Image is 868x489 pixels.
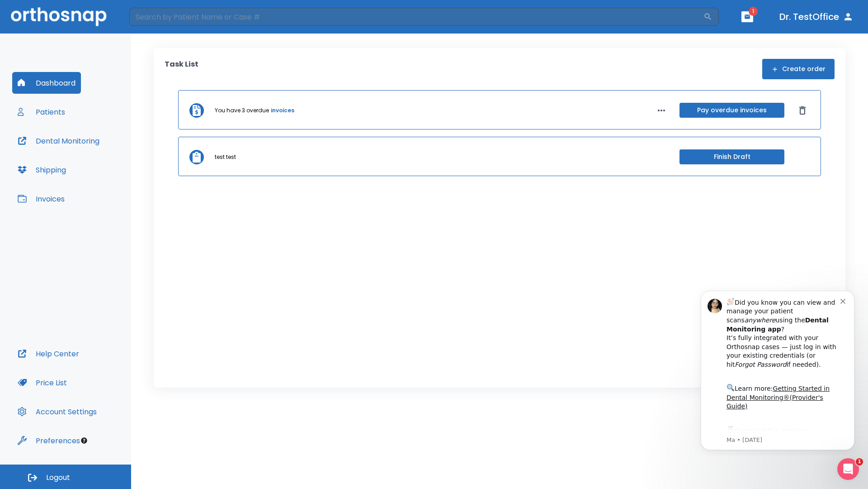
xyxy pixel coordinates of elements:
[12,372,72,393] button: Price List
[46,473,70,483] span: Logout
[39,142,153,188] div: Download the app: | ​ Let us know if you need help getting started!
[80,436,88,445] div: Tooltip anchor
[12,159,71,181] button: Shipping
[12,343,85,364] button: Help Center
[12,430,85,451] button: Preferences
[215,153,236,161] p: test test
[153,14,160,21] button: Dismiss notification
[11,7,107,26] img: Orthosnap
[856,458,863,465] span: 1
[837,458,859,480] iframe: Intercom live chat
[687,283,868,455] iframe: Intercom notifications message
[12,130,105,152] button: Dental Monitoring
[749,7,758,16] span: 1
[39,144,120,161] a: App Store
[12,188,70,210] button: Invoices
[12,72,81,94] button: Dashboard
[795,103,810,118] button: Dismiss
[12,101,71,123] button: Patients
[679,103,784,118] button: Pay overdue invoices
[12,401,102,422] button: Account Settings
[129,8,703,26] input: Search by Patient Name or Case #
[762,59,835,79] button: Create order
[679,149,784,164] button: Finish Draft
[271,106,294,115] a: invoices
[215,106,269,115] p: You have 3 overdue
[39,153,153,162] p: Message from Ma, sent 8w ago
[776,9,857,25] button: Dr. TestOffice
[165,59,198,79] p: Task List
